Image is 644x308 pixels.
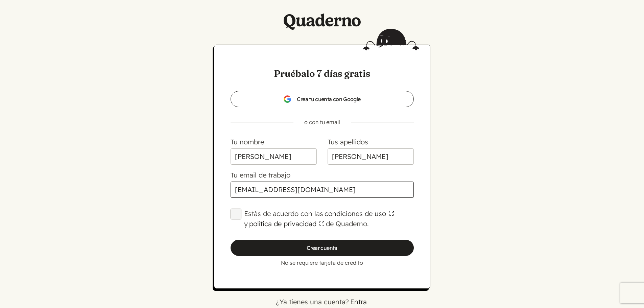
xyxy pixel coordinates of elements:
[231,138,264,146] label: Tu nombre
[349,298,368,306] a: Entra
[231,259,414,267] p: No se requiere tarjeta de crédito
[231,91,414,107] a: Crea tu cuenta con Google
[283,95,360,103] span: Crea tu cuenta con Google
[231,67,414,80] h1: Pruébalo 7 días gratis
[231,240,414,256] input: Crear cuenta
[328,138,368,146] label: Tus apellidos
[220,118,425,126] p: o con tu email
[244,209,414,229] label: Estás de acuerdo con las y de Quaderno.
[92,297,552,307] p: ¿Ya tienes una cuenta?
[231,171,290,179] label: Tu email de trabajo
[248,219,326,228] a: política de privacidad
[323,209,396,218] a: condiciones de uso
